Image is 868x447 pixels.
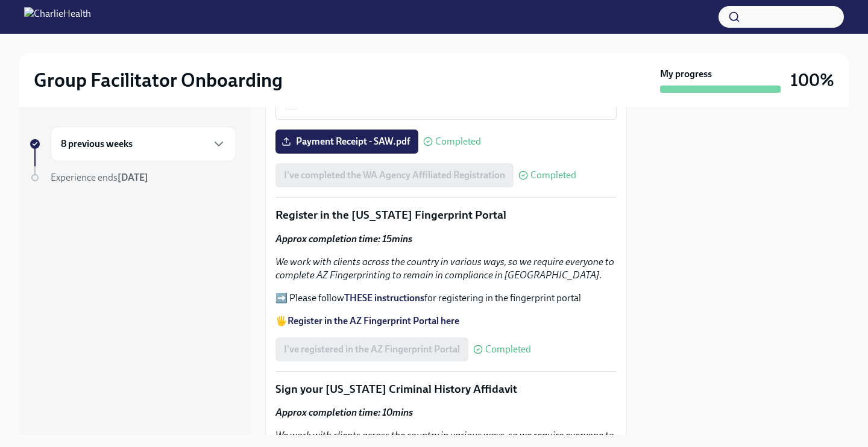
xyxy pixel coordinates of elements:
[51,172,148,183] span: Experience ends
[284,136,410,148] span: Payment Receipt - SAW.pdf
[24,7,91,27] img: CharlieHealth
[275,233,412,245] strong: Approx completion time: 15mins
[660,67,712,81] strong: My progress
[275,256,614,281] em: We work with clients across the country in various ways, so we require everyone to complete AZ Fi...
[118,172,148,183] strong: [DATE]
[275,130,418,154] label: Payment Receipt - SAW.pdf
[790,69,834,91] h3: 100%
[485,345,531,354] span: Completed
[344,292,424,304] a: THESE instructions
[275,381,617,397] p: Sign your [US_STATE] Criminal History Affidavit
[275,407,413,418] strong: Approx completion time: 10mins
[275,207,617,223] p: Register in the [US_STATE] Fingerprint Portal
[61,137,133,151] h6: 8 previous weeks
[288,315,459,327] a: Register in the AZ Fingerprint Portal here
[51,127,236,161] div: 8 previous weeks
[530,170,576,180] span: Completed
[34,68,283,92] h2: Group Facilitator Onboarding
[275,314,617,328] p: 🖐️
[275,292,617,305] p: ➡️ Please follow for registering in the fingerprint portal
[435,137,481,146] span: Completed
